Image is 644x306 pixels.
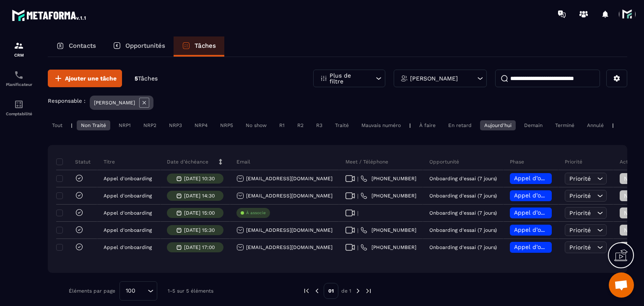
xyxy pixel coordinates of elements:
[125,42,165,49] p: Opportunités
[104,244,152,250] p: Appel d'onboarding
[361,227,416,233] a: [PHONE_NUMBER]
[569,175,591,182] span: Priorité
[357,244,358,251] span: |
[14,70,24,80] img: scheduler
[361,244,416,251] a: [PHONE_NUMBER]
[324,283,338,299] p: 01
[184,210,215,216] p: [DATE] 15:00
[48,98,86,104] p: Responsable :
[138,75,158,82] span: Tâches
[357,210,358,216] span: |
[429,244,497,250] p: Onboarding d'essai (7 jours)
[365,287,372,295] img: next
[14,99,24,109] img: accountant
[138,286,145,296] input: Search for option
[551,120,579,130] div: Terminé
[2,34,36,64] a: formationformationCRM
[429,210,497,216] p: Onboarding d'essai (7 jours)
[184,176,215,182] p: [DATE] 10:30
[195,42,216,49] p: Tâches
[104,36,174,57] a: Opportunités
[583,120,608,130] div: Annulé
[480,120,516,130] div: Aujourd'hui
[520,120,547,130] div: Demain
[241,120,271,130] div: No show
[135,75,158,83] p: 5
[429,193,497,199] p: Onboarding d'essai (7 jours)
[114,120,135,130] div: NRP1
[139,120,161,130] div: NRP2
[246,210,266,216] p: À associe
[69,42,96,49] p: Contacts
[184,227,215,233] p: [DATE] 15:30
[104,193,152,199] p: Appel d'onboarding
[14,41,24,51] img: formation
[165,120,186,130] div: NRP3
[2,112,36,116] p: Comptabilité
[429,227,497,233] p: Onboarding d'essai (7 jours)
[2,82,36,87] p: Planificateur
[216,120,237,130] div: NRP5
[236,158,250,165] p: Email
[612,122,614,128] p: |
[94,100,135,106] p: [PERSON_NAME]
[510,158,524,165] p: Phase
[569,244,591,251] span: Priorité
[104,176,152,182] p: Appel d'onboarding
[313,287,321,295] img: prev
[104,227,152,233] p: Appel d'onboarding
[104,210,152,216] p: Appel d'onboarding
[168,288,213,294] p: 1-5 sur 5 éléments
[184,193,215,199] p: [DATE] 14:30
[184,244,215,250] p: [DATE] 17:00
[104,158,115,165] p: Titre
[514,226,593,233] span: Appel d’onboarding planifié
[341,288,351,294] p: de 1
[71,122,73,128] p: |
[2,53,36,57] p: CRM
[2,64,36,93] a: schedulerschedulerPlanificateur
[569,210,591,216] span: Priorité
[123,286,138,296] span: 100
[275,120,289,130] div: R1
[514,244,593,250] span: Appel d’onboarding planifié
[65,74,117,83] span: Ajouter une tâche
[569,227,591,233] span: Priorité
[357,193,358,199] span: |
[312,120,327,130] div: R3
[361,192,416,199] a: [PHONE_NUMBER]
[410,75,458,81] p: [PERSON_NAME]
[569,192,591,199] span: Priorité
[514,175,593,182] span: Appel d’onboarding planifié
[514,209,593,216] span: Appel d’onboarding planifié
[354,287,362,295] img: next
[357,120,405,130] div: Mauvais numéro
[2,93,36,122] a: accountantaccountantComptabilité
[345,158,388,165] p: Meet / Téléphone
[77,120,110,130] div: Non Traité
[48,120,67,130] div: Tout
[12,8,87,23] img: logo
[361,175,416,182] a: [PHONE_NUMBER]
[429,158,459,165] p: Opportunité
[119,281,157,301] div: Search for option
[415,120,440,130] div: À faire
[357,227,358,233] span: |
[620,158,635,165] p: Action
[357,176,358,182] span: |
[69,288,115,294] p: Éléments par page
[514,192,593,199] span: Appel d’onboarding planifié
[174,36,224,57] a: Tâches
[293,120,308,130] div: R2
[303,287,310,295] img: prev
[58,158,91,165] p: Statut
[190,120,212,130] div: NRP4
[48,36,104,57] a: Contacts
[48,70,122,87] button: Ajouter une tâche
[409,122,411,128] p: |
[444,120,476,130] div: En retard
[609,272,634,298] div: Ouvrir le chat
[429,176,497,182] p: Onboarding d'essai (7 jours)
[565,158,582,165] p: Priorité
[331,120,353,130] div: Traité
